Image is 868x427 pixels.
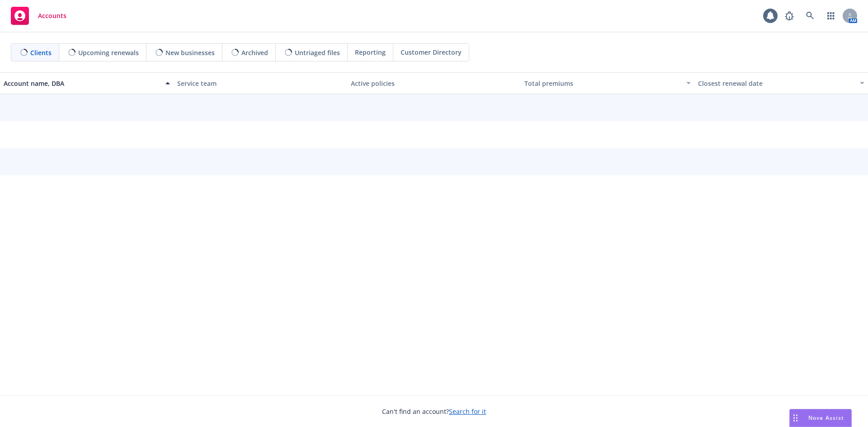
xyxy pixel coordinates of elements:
span: Archived [241,48,268,57]
button: Service team [174,72,347,94]
div: Drag to move [790,409,801,427]
span: Untriaged files [295,48,340,57]
div: Service team [177,79,344,88]
a: Search [801,7,819,25]
span: Clients [30,48,52,57]
span: Upcoming renewals [78,48,139,57]
span: Accounts [38,12,66,19]
div: Closest renewal date [698,79,854,88]
span: New businesses [165,48,215,57]
span: Nova Assist [808,414,844,422]
a: Search for it [449,407,486,416]
div: Total premiums [524,79,681,88]
span: Can't find an account? [382,407,486,416]
button: Nova Assist [789,409,852,427]
button: Active policies [347,72,521,94]
span: Reporting [355,47,386,57]
div: Account name, DBA [4,79,160,88]
div: Active policies [351,79,517,88]
a: Switch app [822,7,840,25]
a: Accounts [7,3,70,28]
a: Report a Bug [780,7,798,25]
button: Closest renewal date [694,72,868,94]
button: Total premiums [521,72,694,94]
span: Customer Directory [401,47,462,57]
